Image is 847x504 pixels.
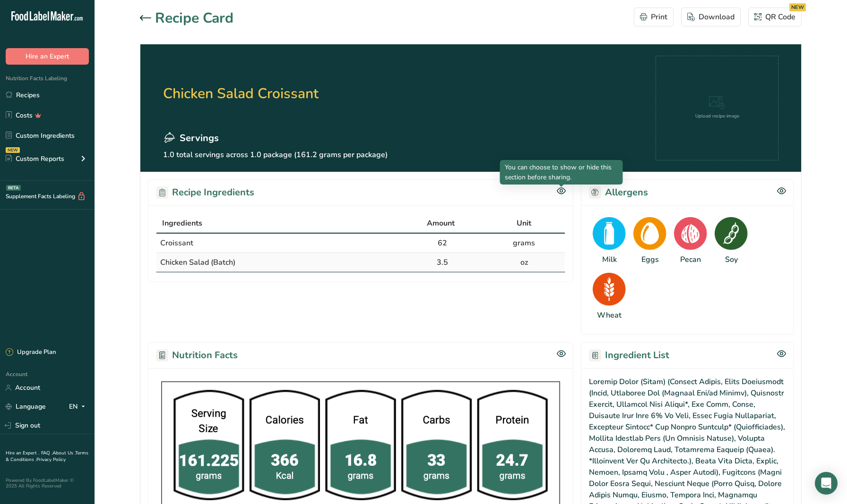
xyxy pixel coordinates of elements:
a: FAQ . [41,450,52,456]
div: EN [69,401,89,412]
img: Soy [715,217,748,250]
div: Print [640,11,667,23]
div: Upload recipe image [695,113,739,120]
td: 62 [401,234,483,253]
div: Wheat [597,310,622,321]
div: Download [687,11,735,23]
h2: Allergens [589,185,648,200]
img: Milk [593,217,626,250]
div: NEW [789,3,806,11]
a: Language [6,398,46,415]
div: Custom Reports [6,154,64,164]
img: Eggs [633,217,666,250]
button: Download [681,8,741,26]
a: Terms & Conditions . [6,450,88,463]
h2: Chicken Salad Croissant [163,56,388,131]
div: Upgrade Plan [6,348,56,357]
td: grams [483,234,565,253]
div: Powered By FoodLabelMaker © 2025 All Rights Reserved [6,478,89,489]
div: NEW [6,147,20,153]
h1: Recipe Card [155,8,233,29]
div: QR Code [754,11,795,23]
h2: Nutrition Facts [156,348,238,362]
p: You can choose to show or hide this section before sharing. [505,162,618,182]
h2: Ingredient List [589,348,669,362]
div: Pecan [680,254,701,265]
div: Milk [602,254,617,265]
img: Pecan [674,217,707,250]
span: Ingredients [162,218,202,229]
button: Print [634,8,674,26]
span: Chicken Salad (Batch) [160,257,235,268]
span: Amount [427,218,455,229]
td: 3.5 [401,253,483,272]
a: About Us . [52,450,75,456]
td: oz [483,253,565,272]
img: Wheat [593,273,626,306]
div: BETA [6,185,21,191]
h2: Recipe Ingredients [156,185,254,200]
span: Croissant [160,238,193,248]
div: Soy [725,254,738,265]
a: Hire an Expert . [6,450,39,456]
span: Unit [517,218,531,229]
span: Servings [180,131,219,145]
button: Hire an Expert [6,48,89,65]
div: Eggs [641,254,659,265]
p: 1.0 total servings across 1.0 package (161.2 grams per package) [163,149,388,160]
div: Open Intercom Messenger [815,472,838,495]
a: Privacy Policy [36,456,66,463]
button: QR Code NEW [748,8,802,26]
